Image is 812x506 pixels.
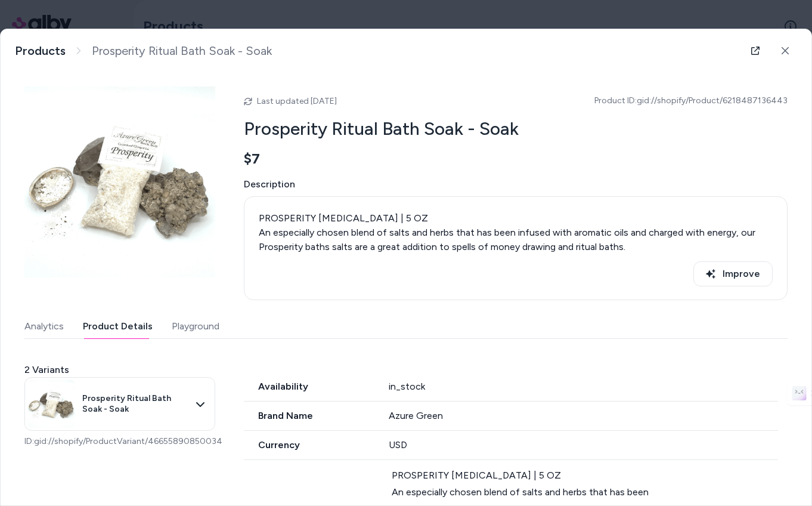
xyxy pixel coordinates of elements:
[594,95,788,107] span: Product ID: gid://shopify/Product/6218487136443
[15,44,272,58] nav: breadcrumb
[82,393,188,414] span: Prosperity Ritual Bath Soak - Soak
[244,177,788,192] span: Description
[244,379,374,394] span: Availability
[389,409,779,423] div: Azure Green
[172,314,219,338] button: Playground
[92,44,272,58] span: Prosperity Ritual Bath Soak - Soak
[392,467,681,484] div: PROSPERITY [MEDICAL_DATA] | 5 OZ
[24,436,215,448] p: ID: gid://shopify/ProductVariant/46655890850034
[24,377,215,431] button: Prosperity Ritual Bath Soak - Soak
[389,379,779,394] div: in_stock
[693,261,773,286] button: Improve
[24,363,69,377] span: 2 Variants
[24,314,64,338] button: Analytics
[244,409,374,423] span: Brand Name
[83,314,153,338] button: Product Details
[389,438,779,452] div: USD
[15,44,66,58] a: Products
[27,380,75,428] img: RBPRS1.png
[259,226,773,254] div: An especially chosen blend of salts and herbs that has been infused with aromatic oils and charge...
[257,96,337,106] span: Last updated [DATE]
[244,150,260,168] span: $7
[244,118,788,140] h2: Prosperity Ritual Bath Soak - Soak
[259,211,773,226] div: PROSPERITY [MEDICAL_DATA] | 5 OZ
[24,87,215,277] img: RBPRS1.png
[244,438,374,452] span: Currency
